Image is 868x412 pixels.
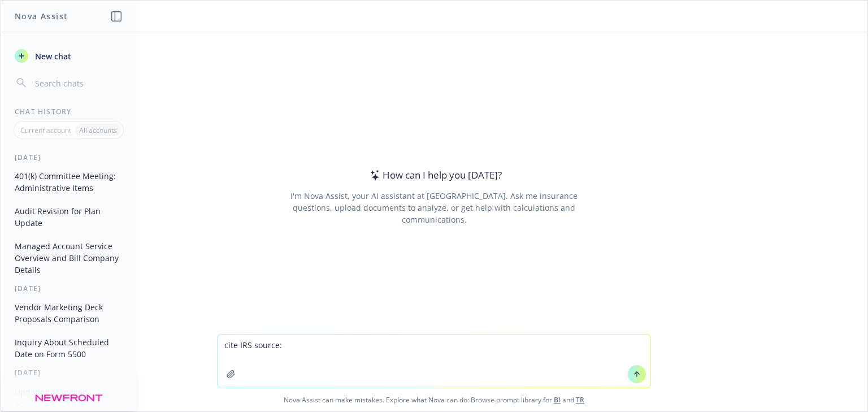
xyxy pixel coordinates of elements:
[33,50,71,62] span: New chat
[79,125,117,135] p: All accounts
[1,368,136,378] div: [DATE]
[15,10,68,22] h1: Nova Assist
[1,284,136,293] div: [DATE]
[10,46,127,66] button: New chat
[1,153,136,162] div: [DATE]
[33,75,123,91] input: Search chats
[20,125,71,135] p: Current account
[218,335,650,388] textarea: cite IRS source:
[10,237,127,279] button: Managed Account Service Overview and Bill Company Details
[576,395,584,405] a: TR
[1,107,136,116] div: Chat History
[554,395,561,405] a: BI
[367,168,502,183] div: How can I help you [DATE]?
[10,333,127,363] button: Inquiry About Scheduled Date on Form 5500
[10,202,127,232] button: Audit Revision for Plan Update
[10,167,127,197] button: 401(k) Committee Meeting: Administrative Items
[10,298,127,328] button: Vendor Marketing Deck Proposals Comparison
[275,190,593,225] div: I'm Nova Assist, your AI assistant at [GEOGRAPHIC_DATA]. Ask me insurance questions, upload docum...
[5,388,863,411] span: Nova Assist can make mistakes. Explore what Nova can do: Browse prompt library for and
